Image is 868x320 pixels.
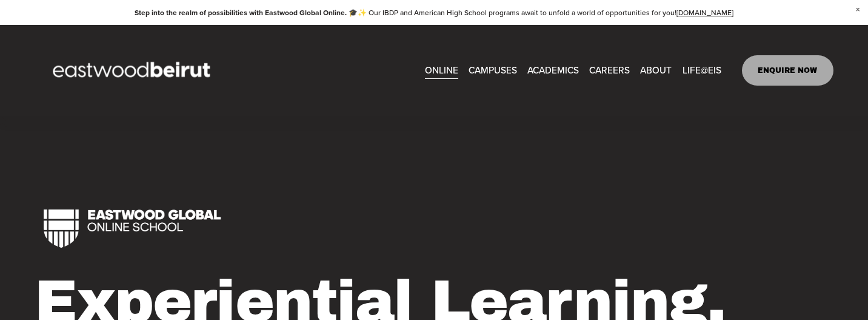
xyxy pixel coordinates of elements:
[527,62,579,79] span: ACADEMICS
[683,61,721,80] a: folder dropdown
[742,55,833,86] a: ENQUIRE NOW
[640,61,672,80] a: folder dropdown
[527,61,579,80] a: folder dropdown
[683,62,721,79] span: LIFE@EIS
[425,61,458,80] a: ONLINE
[469,62,517,79] span: CAMPUSES
[589,61,630,80] a: CAREERS
[676,7,733,18] a: [DOMAIN_NAME]
[469,61,517,80] a: folder dropdown
[640,62,672,79] span: ABOUT
[35,39,232,101] img: EastwoodIS Global Site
